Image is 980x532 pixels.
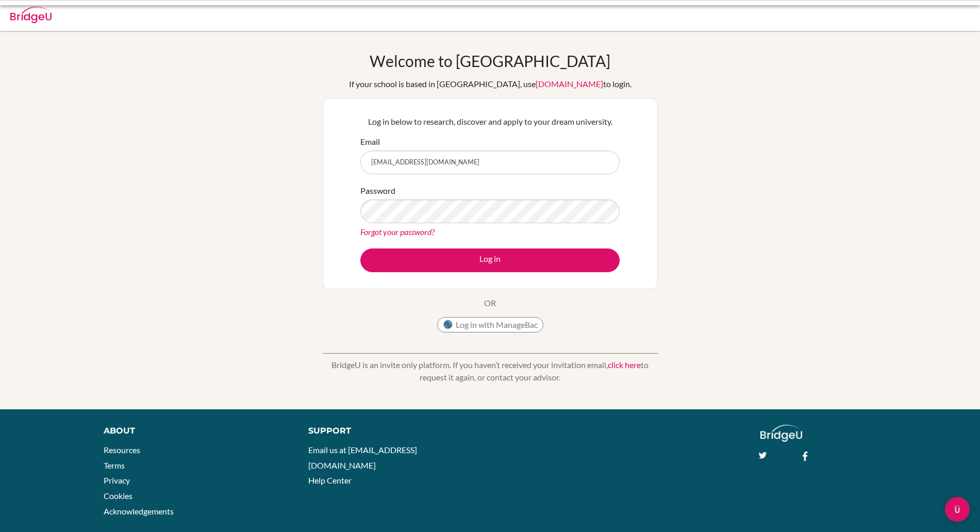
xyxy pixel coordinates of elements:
[360,185,395,197] label: Password
[760,425,802,442] img: logo_white@2x-f4f0deed5e89b7ecb1c2cc34c3e3d731f90f0f143d5ea2071677605dd97b5244.png
[104,460,125,470] a: Terms
[323,359,658,384] p: BridgeU is an invite only platform. If you haven’t received your invitation email, to request it ...
[484,297,496,309] p: OR
[360,227,435,237] a: Forgot your password?
[360,115,620,128] p: Log in below to research, discover and apply to your dream university.
[360,136,380,148] label: Email
[104,491,132,501] a: Cookies
[437,317,543,332] button: Log in with ManageBac
[104,475,130,485] a: Privacy
[308,445,417,470] a: Email us at [EMAIL_ADDRESS][DOMAIN_NAME]
[349,78,632,90] div: If your school is based in [GEOGRAPHIC_DATA], use to login.
[104,425,285,437] div: About
[10,7,52,23] img: Bridge-U
[370,52,610,70] h1: Welcome to [GEOGRAPHIC_DATA]
[945,497,970,522] div: Open Intercom Messenger
[104,506,174,516] a: Acknowledgements
[360,248,620,272] button: Log in
[308,425,478,437] div: Support
[608,360,641,370] a: click here
[536,79,603,89] a: [DOMAIN_NAME]
[308,475,352,485] a: Help Center
[104,445,140,455] a: Resources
